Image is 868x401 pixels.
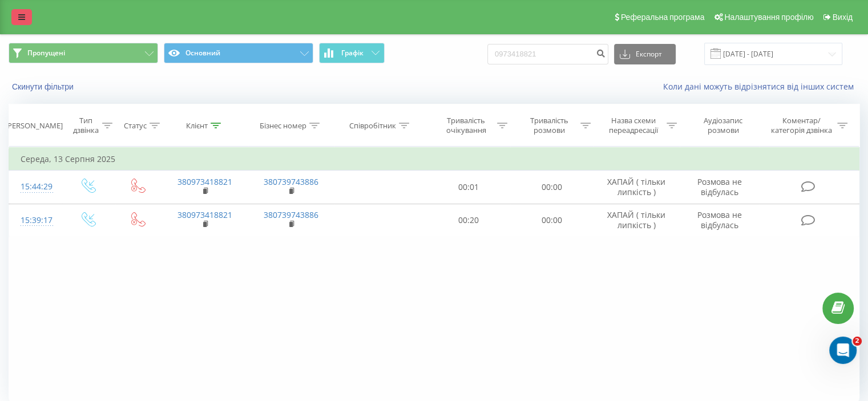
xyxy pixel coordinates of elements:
[164,43,313,63] button: Основний
[341,49,364,57] span: Графік
[593,204,679,237] td: ХАПАЙ ( тільки липкість )
[510,204,593,237] td: 00:00
[621,13,705,22] span: Реферальна програма
[697,176,742,197] span: Розмова не відбулась
[9,148,859,171] td: Середа, 13 Серпня 2025
[768,116,834,135] div: Коментар/категорія дзвінка
[264,176,318,187] a: 380739743886
[9,82,79,92] button: Скинути фільтри
[5,121,63,131] div: [PERSON_NAME]
[520,116,578,135] div: Тривалість розмови
[427,171,510,204] td: 00:01
[72,116,99,135] div: Тип дзвінка
[177,209,232,220] a: 380973418821
[264,209,318,220] a: 380739743886
[829,337,857,364] iframe: Intercom live chat
[724,13,813,22] span: Налаштування профілю
[27,48,65,58] span: Пропущені
[690,116,757,135] div: Аудіозапис розмови
[319,43,385,63] button: Графік
[487,44,608,64] input: Пошук за номером
[593,171,679,204] td: ХАПАЙ ( тільки липкість )
[614,44,676,64] button: Експорт
[853,337,862,346] span: 2
[260,121,306,131] div: Бізнес номер
[21,209,51,232] div: 15:39:17
[604,116,664,135] div: Назва схеми переадресації
[9,43,158,63] button: Пропущені
[186,121,208,131] div: Клієнт
[438,116,495,135] div: Тривалість очікування
[349,121,396,131] div: Співробітник
[833,13,853,22] span: Вихід
[510,171,593,204] td: 00:00
[124,121,147,131] div: Статус
[427,204,510,237] td: 00:20
[21,176,51,198] div: 15:44:29
[177,176,232,187] a: 380973418821
[663,81,859,92] a: Коли дані можуть відрізнятися вiд інших систем
[697,209,742,230] span: Розмова не відбулась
